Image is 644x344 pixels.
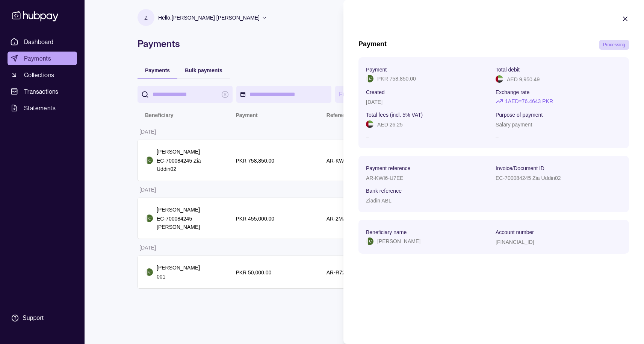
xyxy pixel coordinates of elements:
p: Beneficiary name [366,229,407,235]
p: Salary payment [496,122,532,128]
p: Invoice/Document ID [496,165,544,171]
p: Exchange rate [496,89,529,95]
p: [DATE] [366,99,382,105]
p: PKR 758,850.00 [377,75,416,83]
h1: Payment [358,40,387,50]
p: [FINANCIAL_ID] [496,239,534,245]
img: ae [366,120,373,128]
p: Purpose of payment [496,112,543,118]
p: AR-KWI6-U7EE [366,175,404,181]
p: EC-700084245 Zia Uddin02 [496,175,561,181]
p: – [496,132,621,141]
p: AED 26.25 [377,122,403,128]
p: Ziadin ABL [366,198,392,204]
p: 1 AED = 76.4643 PKR [505,97,553,105]
p: – [366,132,492,141]
p: Account number [496,229,534,235]
p: Bank reference [366,188,402,194]
p: Total fees (incl. 5% VAT) [366,112,423,118]
p: Payment [366,67,387,73]
p: [PERSON_NAME] [377,237,420,245]
img: pk [366,237,373,245]
p: Payment reference [366,165,410,171]
img: ae [496,75,503,83]
p: Created [366,89,385,95]
p: AED 9,950.49 [507,76,540,82]
span: Processing [603,42,625,47]
p: Total debit [496,67,520,73]
img: pk [366,75,373,82]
